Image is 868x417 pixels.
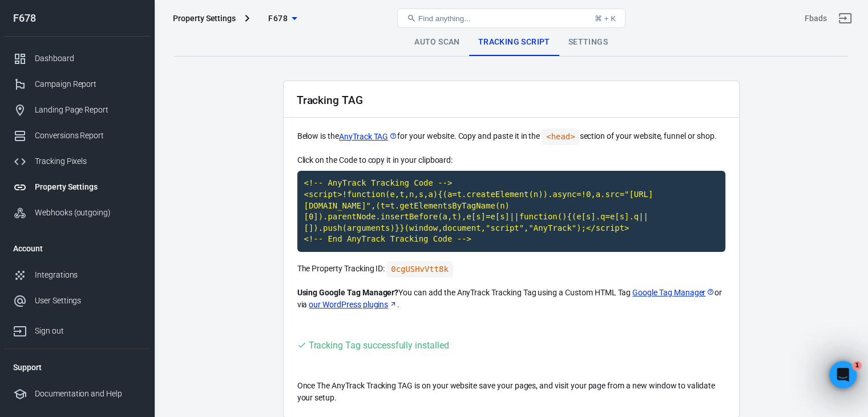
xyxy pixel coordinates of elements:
code: <head> [542,129,579,145]
div: Account id: tR2bt8Tt [805,13,827,25]
a: AnyTrack TAG [339,131,397,143]
div: ⌘ + K [595,14,616,23]
div: Integrations [35,269,141,281]
a: Conversions Report [4,123,150,149]
a: Sign out [831,5,859,32]
div: Dashboard [35,53,141,65]
a: Webhooks (outgoing) [4,200,150,226]
div: Tracking Tag successfully installed [309,338,449,352]
a: Tracking Pixels [4,149,150,174]
a: Sign out [4,314,150,344]
span: 1 [853,361,862,370]
div: Campaign Report [35,78,141,90]
li: Support [4,354,150,381]
a: User Settings [4,288,150,314]
div: Visit your website to trigger the Tracking Tag and validate your setup. [297,338,449,352]
code: Click to copy [386,261,453,278]
div: Property Settings [173,13,236,24]
div: Landing Page Report [35,104,141,116]
a: Property Settings [4,174,150,200]
p: Click on the Code to copy it in your clipboard: [297,154,725,166]
a: Campaign Report [4,71,150,97]
p: Once The AnyTrack Tracking TAG is on your website save your pages, and visit your page from a new... [297,380,725,404]
iframe: Intercom live chat [829,361,857,388]
a: Tracking Script [469,29,559,56]
div: User Settings [35,295,141,307]
div: Sign out [35,325,141,337]
p: You can add the AnyTrack Tracking Tag using a Custom HTML Tag or via . [297,287,725,311]
div: Conversions Report [35,130,141,142]
div: F678 [4,13,150,23]
div: Tracking Pixels [35,155,141,167]
li: Account [4,235,150,262]
button: Find anything...⌘ + K [397,9,625,28]
p: Below is the for your website. Copy and paste it in the section of your website, funnel or shop. [297,129,725,145]
code: Click to copy [297,171,725,252]
button: F678 [254,8,311,29]
a: Landing Page Report [4,97,150,123]
div: Property Settings [35,181,141,193]
strong: Using Google Tag Manager? [297,288,399,297]
div: Webhooks (outgoing) [35,207,141,219]
span: F678 [268,11,288,26]
a: Integrations [4,262,150,288]
div: Documentation and Help [35,388,141,400]
a: Google Tag Manager [632,287,714,299]
span: Find anything... [418,14,470,23]
a: Auto Scan [405,29,469,56]
a: our WordPress plugins [309,299,397,311]
a: Settings [559,29,617,56]
a: Dashboard [4,46,150,71]
p: The Property Tracking ID: [297,261,725,278]
h2: Tracking TAG [297,94,363,106]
